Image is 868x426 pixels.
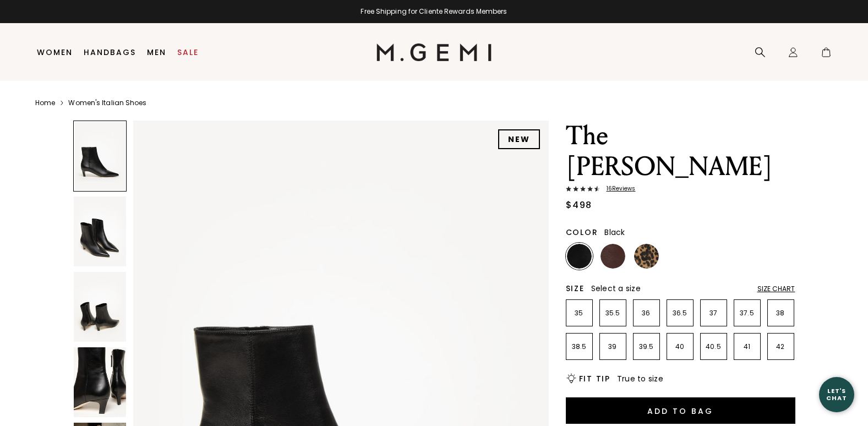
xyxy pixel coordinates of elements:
[634,342,659,351] p: 39.5
[701,342,727,351] p: 40.5
[74,347,126,417] img: The Delfina
[634,244,659,269] img: Leopard
[566,185,795,194] a: 16Reviews
[566,121,795,182] h1: The [PERSON_NAME]
[591,283,641,294] span: Select a size
[84,48,136,57] a: Handbags
[768,342,794,351] p: 42
[68,99,146,107] a: Women's Italian Shoes
[734,309,760,318] p: 37.5
[701,309,727,318] p: 37
[768,309,794,318] p: 38
[604,227,625,238] span: Black
[579,374,610,383] h2: Fit Tip
[566,397,795,424] button: Add to Bag
[567,244,592,269] img: Black
[600,309,626,318] p: 35.5
[600,185,636,192] span: 16 Review s
[757,285,795,293] div: Size Chart
[734,342,760,351] p: 41
[74,272,126,342] img: The Delfina
[147,48,166,57] a: Men
[35,99,55,107] a: Home
[566,342,592,351] p: 38.5
[177,48,199,57] a: Sale
[819,387,854,401] div: Let's Chat
[566,228,598,237] h2: Color
[617,373,663,384] span: True to size
[376,43,492,61] img: M.Gemi
[566,309,592,318] p: 35
[600,244,625,269] img: Chocolate
[566,199,592,212] div: $498
[634,309,659,318] p: 36
[566,284,585,293] h2: Size
[667,309,693,318] p: 36.5
[667,342,693,351] p: 40
[498,129,540,149] div: NEW
[37,48,73,57] a: Women
[74,196,126,266] img: The Delfina
[600,342,626,351] p: 39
